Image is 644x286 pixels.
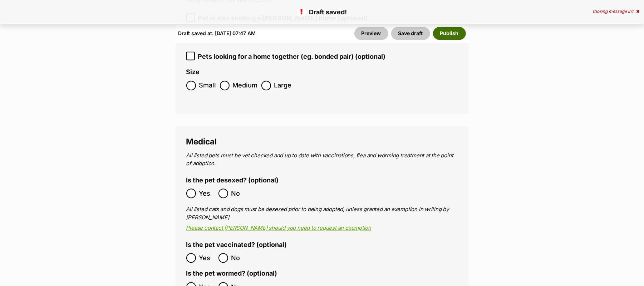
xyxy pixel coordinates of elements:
[391,27,430,40] button: Save draft
[433,27,466,40] button: Publish
[186,177,279,184] label: Is the pet desexed? (optional)
[231,253,247,263] span: No
[7,7,637,17] p: Draft saved!
[274,81,292,90] span: Large
[186,137,217,146] span: Medical
[186,270,277,277] label: Is the pet wormed? (optional)
[186,241,287,249] label: Is the pet vaccinated? (optional)
[199,189,215,198] span: Yes
[199,253,215,263] span: Yes
[233,81,258,90] span: Medium
[593,9,639,14] div: Closing message in
[186,205,458,221] p: All listed cats and dogs must be desexed prior to being adopted, unless granted an exemption in w...
[178,27,256,40] div: Draft saved at: [DATE] 07:47 AM
[231,189,247,198] span: No
[186,224,372,231] a: Please contact [PERSON_NAME] should you need to request an exemption
[631,9,633,14] span: 1
[186,68,200,76] label: Size
[199,81,216,90] span: Small
[198,52,386,61] span: Pets looking for a home together (eg. bonded pair) (optional)
[186,152,458,168] p: All listed pets must be vet checked and up to date with vaccinations, flea and worming treatment ...
[354,27,388,40] a: Preview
